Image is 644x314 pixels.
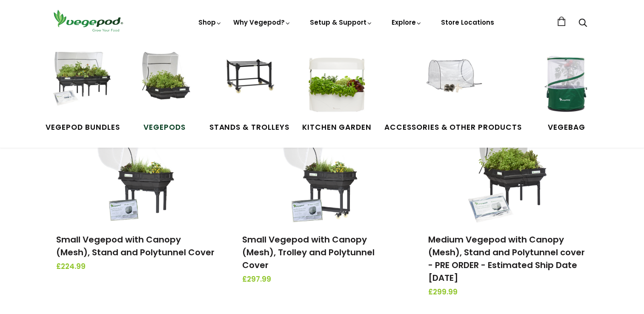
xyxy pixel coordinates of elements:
[441,18,494,27] a: Store Locations
[578,19,587,28] a: Search
[305,52,369,116] img: Kitchen Garden
[310,18,373,27] a: Setup & Support
[56,261,216,272] span: £224.99
[242,274,402,285] span: £297.99
[535,52,598,116] img: VegeBag
[133,122,197,133] span: Vegepods
[535,52,598,133] a: VegeBag
[302,122,372,133] span: Kitchen Garden
[198,18,222,51] a: Shop
[242,234,375,271] a: Small Vegepod with Canopy (Mesh), Trolley and Polytunnel Cover
[50,9,126,33] img: Vegepod
[421,52,485,116] img: Accessories & Other Products
[464,117,553,224] img: Medium Vegepod with Canopy (Mesh), Stand and Polytunnel cover - PRE ORDER - Estimated Ship Date O...
[51,52,114,116] img: Vegepod Bundles
[91,117,180,224] img: Small Vegepod with Canopy (Mesh), Stand and Polytunnel Cover
[46,52,120,133] a: Vegepod Bundles
[46,122,120,133] span: Vegepod Bundles
[302,52,372,133] a: Kitchen Garden
[209,52,289,133] a: Stands & Trolleys
[392,18,422,27] a: Explore
[218,52,281,116] img: Stands & Trolleys
[133,52,197,133] a: Vegepods
[209,122,289,133] span: Stands & Trolleys
[233,18,291,27] a: Why Vegepod?
[535,122,598,133] span: VegeBag
[133,52,197,116] img: Raised Garden Kits
[56,234,215,258] a: Small Vegepod with Canopy (Mesh), Stand and Polytunnel Cover
[428,234,585,284] a: Medium Vegepod with Canopy (Mesh), Stand and Polytunnel cover - PRE ORDER - Estimated Ship Date [...
[384,52,522,133] a: Accessories & Other Products
[384,122,522,133] span: Accessories & Other Products
[277,117,366,224] img: Small Vegepod with Canopy (Mesh), Trolley and Polytunnel Cover
[428,287,588,298] span: £299.99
